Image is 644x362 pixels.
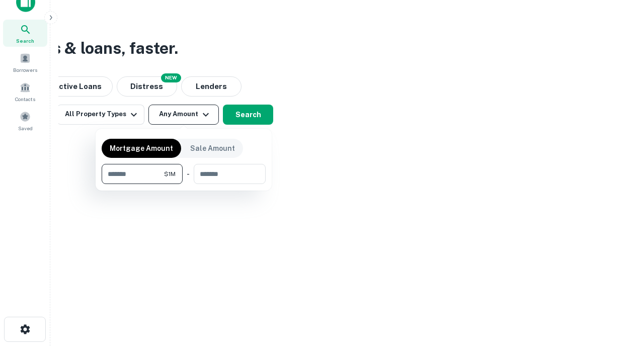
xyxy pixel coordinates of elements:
[187,164,190,184] div: -
[594,282,644,330] iframe: Chat Widget
[110,143,173,154] p: Mortgage Amount
[164,169,176,178] span: $1M
[190,143,235,154] p: Sale Amount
